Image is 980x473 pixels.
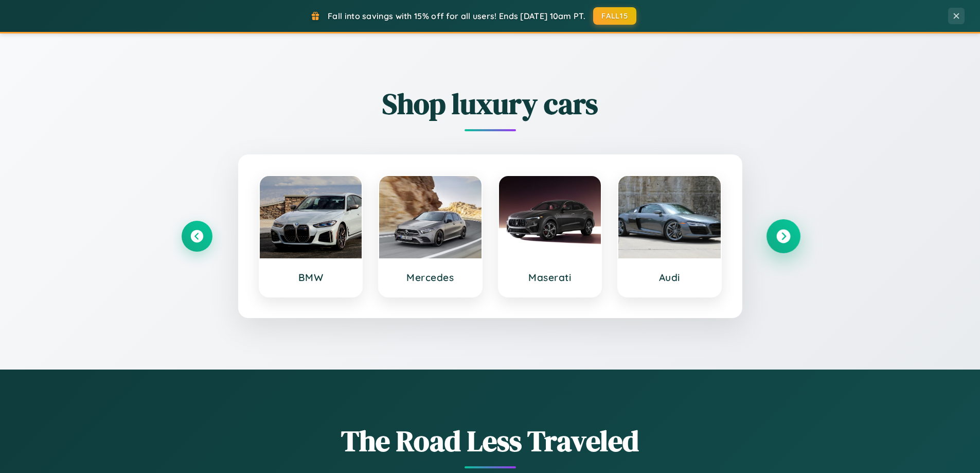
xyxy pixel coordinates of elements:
[182,84,799,124] h2: Shop luxury cars
[629,271,710,284] h3: Audi
[182,421,799,461] h1: The Road Less Traveled
[389,271,471,284] h3: Mercedes
[270,271,352,284] h3: BMW
[328,11,585,21] span: Fall into savings with 15% off for all users! Ends [DATE] 10am PT.
[509,271,591,284] h3: Maserati
[593,7,636,25] button: FALL15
